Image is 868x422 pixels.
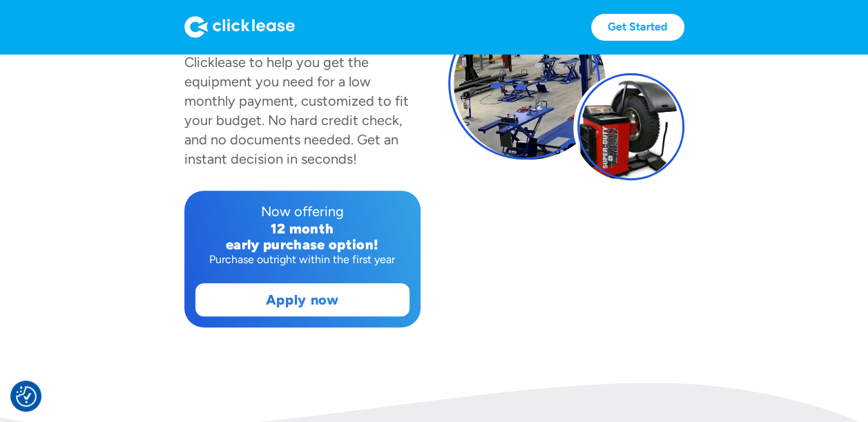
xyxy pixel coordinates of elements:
button: Consent Preferences [16,386,37,407]
div: Purchase outright within the first year [195,253,409,267]
a: Apply now [196,284,409,316]
div: early purchase option! [195,237,409,253]
img: Revisit consent button [16,386,37,407]
div: has partnered with Clicklease to help you get the equipment you need for a low monthly payment, c... [184,35,409,167]
div: 12 month [195,221,409,237]
div: Now offering [195,202,409,221]
img: Logo [184,16,295,38]
a: Get Started [591,14,684,41]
